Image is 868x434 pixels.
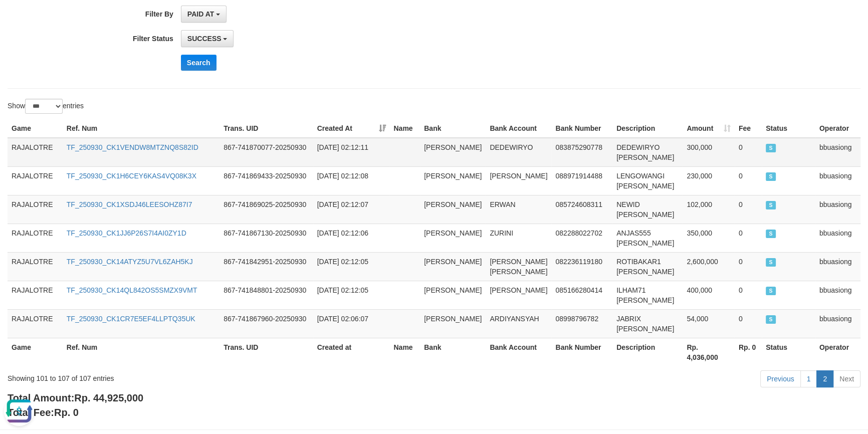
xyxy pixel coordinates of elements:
[420,281,486,309] td: [PERSON_NAME]
[612,224,683,252] td: ANJAS555 [PERSON_NAME]
[8,309,63,338] td: RAJALOTRE
[420,138,486,167] td: [PERSON_NAME]
[67,315,195,323] a: TF_250930_CK1CR7E5EF4LLPTQ35UK
[187,35,222,43] span: SUCCESS
[683,224,735,252] td: 350,000
[683,119,735,138] th: Amount: activate to sort column ascending
[612,166,683,195] td: LENGOWANGI [PERSON_NAME]
[220,281,313,309] td: 867-741848801-20250930
[735,195,762,224] td: 0
[815,338,860,366] th: Operator
[420,338,486,366] th: Bank
[683,281,735,309] td: 400,000
[181,30,234,47] button: SUCCESS
[67,229,186,237] a: TF_250930_CK1JJ6P26S7I4AI0ZY1D
[54,407,79,418] span: Rp. 0
[486,166,551,195] td: [PERSON_NAME]
[8,119,63,138] th: Game
[815,166,860,195] td: bbuasiong
[63,119,220,138] th: Ref. Num
[220,252,313,281] td: 867-741842951-20250930
[313,119,390,138] th: Created At: activate to sort column ascending
[313,309,390,338] td: [DATE] 02:06:07
[8,166,63,195] td: RAJALOTRE
[683,195,735,224] td: 102,000
[486,119,551,138] th: Bank Account
[815,281,860,309] td: bbuasiong
[766,144,776,152] span: SUCCESS
[220,224,313,252] td: 867-741867130-20250930
[63,338,220,366] th: Ref. Num
[551,224,612,252] td: 082288022702
[313,138,390,167] td: [DATE] 02:12:11
[551,309,612,338] td: 08998796782
[612,252,683,281] td: ROTIBAKAR1 [PERSON_NAME]
[735,309,762,338] td: 0
[486,338,551,366] th: Bank Account
[420,224,486,252] td: [PERSON_NAME]
[420,309,486,338] td: [PERSON_NAME]
[67,143,198,151] a: TF_250930_CK1VENDW8MTZNQ8S82ID
[612,281,683,309] td: ILHAM71 [PERSON_NAME]
[612,309,683,338] td: JABRIX [PERSON_NAME]
[8,407,79,418] b: Total Fee:
[551,119,612,138] th: Bank Number
[486,195,551,224] td: ERWAN
[420,252,486,281] td: [PERSON_NAME]
[313,252,390,281] td: [DATE] 02:12:05
[389,119,420,138] th: Name
[760,370,800,387] a: Previous
[683,252,735,281] td: 2,600,000
[8,252,63,281] td: RAJALOTRE
[762,338,815,366] th: Status
[762,119,815,138] th: Status
[816,370,833,387] a: 2
[800,370,817,387] a: 1
[220,195,313,224] td: 867-741869025-20250930
[220,138,313,167] td: 867-741870077-20250930
[766,258,776,267] span: SUCCESS
[551,166,612,195] td: 088971914488
[220,119,313,138] th: Trans. UID
[735,138,762,167] td: 0
[683,309,735,338] td: 54,000
[8,281,63,309] td: RAJALOTRE
[486,309,551,338] td: ARDIYANSYAH
[220,309,313,338] td: 867-741867960-20250930
[420,195,486,224] td: [PERSON_NAME]
[766,287,776,295] span: SUCCESS
[551,138,612,167] td: 083875290778
[766,315,776,324] span: SUCCESS
[735,338,762,366] th: Rp. 0
[486,224,551,252] td: ZURINI
[735,166,762,195] td: 0
[766,172,776,181] span: SUCCESS
[313,166,390,195] td: [DATE] 02:12:08
[220,166,313,195] td: 867-741869433-20250930
[181,6,227,23] button: PAID AT
[551,195,612,224] td: 085724608311
[612,338,683,366] th: Description
[187,10,214,18] span: PAID AT
[612,119,683,138] th: Description
[4,4,34,34] button: Open LiveChat chat widget
[8,224,63,252] td: RAJALOTRE
[8,392,143,403] b: Total Amount:
[67,200,192,208] a: TF_250930_CK1XSDJ46LEESOHZ87I7
[815,252,860,281] td: bbuasiong
[735,119,762,138] th: Fee
[612,138,683,167] td: DEDEWIRYO [PERSON_NAME]
[815,138,860,167] td: bbuasiong
[551,281,612,309] td: 085166280414
[8,369,354,383] div: Showing 101 to 107 of 107 entries
[735,224,762,252] td: 0
[815,309,860,338] td: bbuasiong
[313,224,390,252] td: [DATE] 02:12:06
[735,281,762,309] td: 0
[74,392,143,403] span: Rp. 44,925,000
[815,119,860,138] th: Operator
[220,338,313,366] th: Trans. UID
[389,338,420,366] th: Name
[8,138,63,167] td: RAJALOTRE
[735,252,762,281] td: 0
